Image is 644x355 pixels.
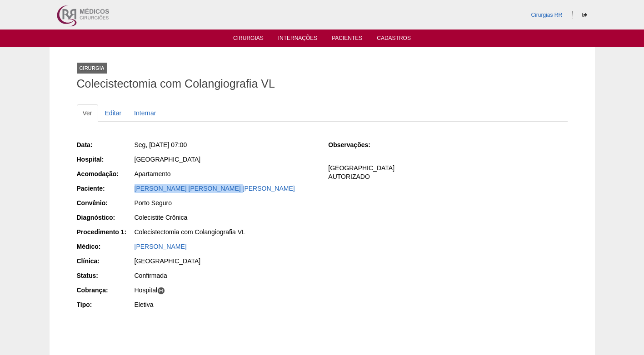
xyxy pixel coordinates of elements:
[135,243,187,250] a: [PERSON_NAME]
[157,287,165,295] span: H
[135,169,316,178] div: Apartamento
[77,300,134,309] div: Tipo:
[77,213,134,222] div: Diagnóstico:
[77,78,568,89] h1: Colecistectomia com Colangiografia VL
[77,242,134,251] div: Médico:
[77,271,134,280] div: Status:
[135,227,316,237] div: Colecistectomia com Colangiografia VL
[328,140,385,149] div: Observações:
[77,184,134,193] div: Paciente:
[135,300,316,309] div: Eletiva
[377,35,411,44] a: Cadastros
[278,35,318,44] a: Internações
[233,35,264,44] a: Cirurgias
[328,164,567,181] p: [GEOGRAPHIC_DATA] AUTORIZADO
[135,286,316,295] div: Hospital
[77,63,107,74] div: Cirurgia
[77,256,134,266] div: Clínica:
[135,141,187,148] span: Seg, [DATE] 07:00
[99,104,128,122] a: Editar
[135,155,316,164] div: [GEOGRAPHIC_DATA]
[77,286,134,295] div: Cobrança:
[135,198,316,207] div: Porto Seguro
[135,256,316,266] div: [GEOGRAPHIC_DATA]
[77,140,134,149] div: Data:
[332,35,362,44] a: Pacientes
[77,104,98,122] a: Ver
[77,155,134,164] div: Hospital:
[135,271,316,280] div: Confirmada
[77,198,134,207] div: Convênio:
[135,185,295,192] a: [PERSON_NAME] [PERSON_NAME] [PERSON_NAME]
[135,213,316,222] div: Colecistite Crônica
[77,169,134,178] div: Acomodação:
[128,104,162,122] a: Internar
[582,12,587,18] i: Sair
[77,227,134,237] div: Procedimento 1:
[531,12,562,18] a: Cirurgias RR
